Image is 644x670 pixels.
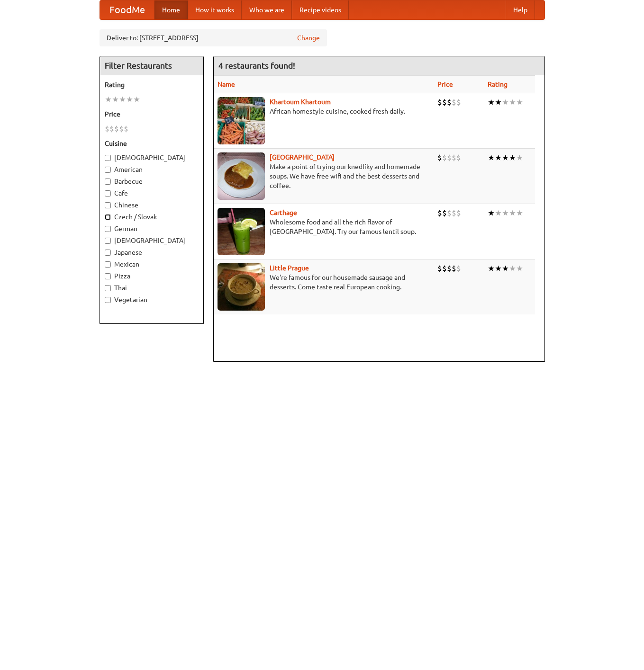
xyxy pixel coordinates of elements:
[437,80,453,88] a: Price
[456,152,461,163] li: $
[442,263,447,274] li: $
[452,97,456,107] li: $
[114,124,119,134] li: $
[126,94,133,105] li: ★
[488,208,495,218] li: ★
[105,155,111,161] input: [DEMOGRAPHIC_DATA]
[442,152,447,163] li: $
[105,226,111,232] input: German
[516,97,523,107] li: ★
[452,208,456,218] li: $
[100,56,203,75] h4: Filter Restaurants
[218,273,430,292] p: We're famous for our housemade sausage and desserts. Come taste real European cooking.
[456,97,461,107] li: $
[100,29,327,46] div: Deliver to: [STREET_ADDRESS]
[105,238,111,244] input: [DEMOGRAPHIC_DATA]
[105,295,199,304] label: Vegetarian
[452,152,456,163] li: $
[502,208,509,218] li: ★
[105,236,199,245] label: [DEMOGRAPHIC_DATA]
[506,0,535,19] a: Help
[502,263,509,274] li: ★
[488,80,508,88] a: Rating
[495,152,502,163] li: ★
[188,0,242,19] a: How it works
[447,152,452,163] li: $
[154,0,188,19] a: Home
[112,94,119,105] li: ★
[218,263,265,311] img: littleprague.jpg
[270,209,297,216] a: Carthage
[124,124,128,134] li: $
[105,250,111,256] input: Japanese
[509,208,516,218] li: ★
[502,152,509,163] li: ★
[105,94,112,105] li: ★
[105,80,199,89] h5: Rating
[447,263,452,274] li: $
[105,285,111,291] input: Thai
[105,202,111,208] input: Chinese
[105,124,109,134] li: $
[495,97,502,107] li: ★
[452,263,456,274] li: $
[270,264,309,272] a: Little Prague
[105,212,199,222] label: Czech / Slovak
[297,33,320,43] a: Change
[105,261,111,268] input: Mexican
[509,263,516,274] li: ★
[109,124,114,134] li: $
[437,208,442,218] li: $
[105,200,199,210] label: Chinese
[119,124,124,134] li: $
[495,208,502,218] li: ★
[100,0,154,19] a: FoodMe
[442,97,447,107] li: $
[105,224,199,233] label: German
[105,283,199,293] label: Thai
[516,263,523,274] li: ★
[270,153,335,161] a: [GEOGRAPHIC_DATA]
[218,61,295,70] ng-pluralize: 4 restaurants found!
[509,97,516,107] li: ★
[456,208,461,218] li: $
[488,152,495,163] li: ★
[218,217,430,236] p: Wholesome food and all the rich flavor of [GEOGRAPHIC_DATA]. Try our famous lentil soup.
[218,152,265,200] img: czechpoint.jpg
[105,297,111,303] input: Vegetarian
[502,97,509,107] li: ★
[105,188,199,198] label: Cafe
[488,97,495,107] li: ★
[133,94,140,105] li: ★
[488,263,495,274] li: ★
[270,98,331,106] a: Khartoum Khartoum
[292,0,349,19] a: Recipe videos
[437,263,442,274] li: $
[105,190,111,197] input: Cafe
[105,167,111,173] input: American
[218,162,430,190] p: Make a point of trying our knedlíky and homemade soups. We have free wifi and the best desserts a...
[105,165,199,174] label: American
[105,153,199,162] label: [DEMOGRAPHIC_DATA]
[242,0,292,19] a: Who we are
[218,107,430,116] p: African homestyle cuisine, cooked fresh daily.
[437,152,442,163] li: $
[447,97,452,107] li: $
[516,208,523,218] li: ★
[119,94,126,105] li: ★
[105,259,199,269] label: Mexican
[447,208,452,218] li: $
[105,139,199,148] h5: Cuisine
[105,248,199,257] label: Japanese
[218,208,265,255] img: carthage.jpg
[105,273,111,279] input: Pizza
[105,179,111,185] input: Barbecue
[456,263,461,274] li: $
[218,80,235,88] a: Name
[105,109,199,119] h5: Price
[105,271,199,281] label: Pizza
